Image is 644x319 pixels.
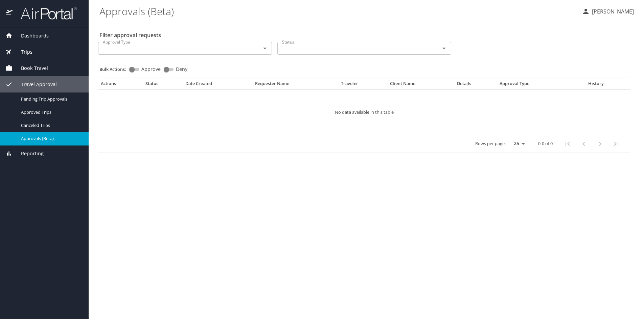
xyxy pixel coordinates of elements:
span: Travel Approval [13,81,57,88]
th: Requester Name [252,81,338,89]
h2: Filter approval requests [99,30,161,41]
p: No data available in this table [118,110,610,114]
th: Status [143,81,182,89]
th: Details [454,81,497,89]
p: Bulk Actions: [99,66,132,72]
th: Approval Type [497,81,573,89]
p: [PERSON_NAME] [590,7,634,16]
span: Book Travel [13,64,48,72]
th: Actions [98,81,143,89]
span: Approve [141,67,161,72]
p: Rows per page: [475,141,506,146]
th: Traveler [338,81,387,89]
h1: Approvals (Beta) [99,1,576,22]
img: icon-airportal.png [6,7,13,20]
span: Deny [176,67,187,72]
button: Open [439,44,449,53]
span: Canceled Trips [21,122,80,129]
button: Open [260,44,270,53]
p: 0-0 of 0 [538,141,553,146]
th: History [573,81,619,89]
span: Trips [13,48,32,56]
span: Approvals (Beta) [21,135,80,142]
button: [PERSON_NAME] [579,5,637,18]
span: Approved Trips [21,109,80,115]
table: Approval table [98,81,630,153]
th: Client Name [387,81,454,89]
span: Dashboards [13,32,49,39]
select: rows per page [508,139,527,149]
span: Reporting [13,150,44,157]
img: airportal-logo.png [13,7,77,20]
th: Date Created [183,81,252,89]
span: Pending Trip Approvals [21,96,80,102]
